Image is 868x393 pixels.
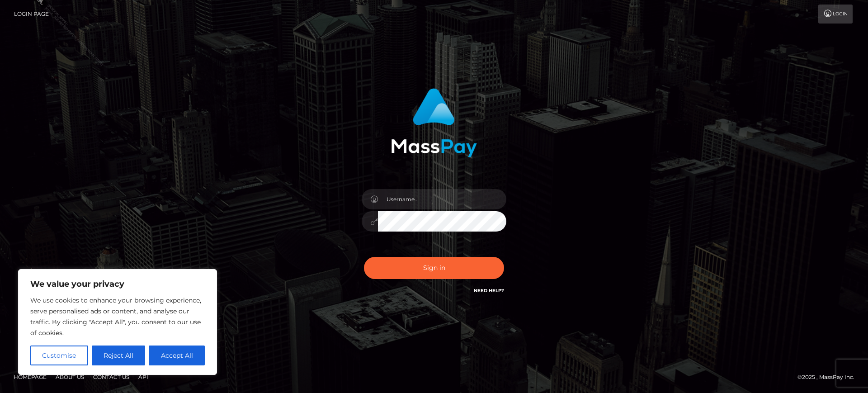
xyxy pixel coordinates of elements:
[30,346,88,365] button: Customise
[14,5,49,24] a: Login Page
[474,288,504,294] a: Need Help?
[135,370,152,384] a: API
[378,189,506,209] input: Username...
[30,279,205,289] p: We value your privacy
[149,346,205,365] button: Accept All
[818,5,853,24] a: Login
[52,370,88,384] a: About Us
[90,370,133,384] a: Contact Us
[30,295,205,338] p: We use cookies to enhance your browsing experience, serve personalised ads or content, and analys...
[10,370,50,384] a: Homepage
[92,346,146,365] button: Reject All
[18,269,217,375] div: We value your privacy
[364,257,504,279] button: Sign in
[797,372,861,382] div: © 2025 , MassPay Inc.
[391,88,477,157] img: MassPay Login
